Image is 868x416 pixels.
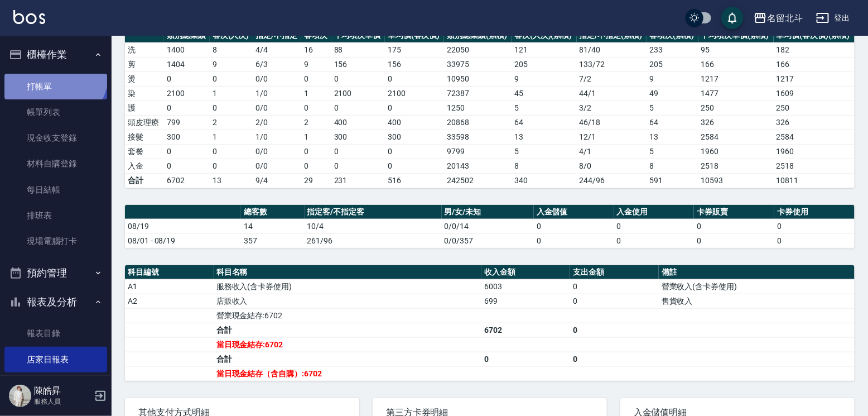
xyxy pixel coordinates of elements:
[659,294,855,308] td: 售貨收入
[331,101,385,115] td: 0
[125,294,214,308] td: A2
[305,205,442,219] th: 指定客/不指定客
[774,144,855,159] td: 1960
[698,130,774,144] td: 2584
[647,57,698,71] td: 205
[698,159,774,173] td: 2518
[34,385,91,396] h5: 陳皓昇
[210,130,253,144] td: 1
[331,159,385,173] td: 0
[125,71,164,86] td: 燙
[164,101,210,115] td: 0
[774,115,855,130] td: 326
[721,7,744,29] button: save
[253,144,302,159] td: 0 / 0
[442,205,534,219] th: 男/女/未知
[385,159,444,173] td: 0
[214,352,482,366] td: 合計
[444,144,512,159] td: 9799
[4,40,107,69] button: 櫃檯作業
[577,159,647,173] td: 8 / 0
[210,86,253,101] td: 1
[577,173,647,188] td: 244/96
[305,219,442,233] td: 10/4
[253,71,302,86] td: 0 / 0
[570,352,659,366] td: 0
[253,86,302,101] td: 1 / 0
[164,86,210,101] td: 2100
[570,279,659,294] td: 0
[241,205,304,219] th: 總客數
[210,57,253,71] td: 9
[385,130,444,144] td: 300
[385,101,444,115] td: 0
[125,265,214,280] th: 科目編號
[774,173,855,188] td: 10811
[694,205,774,219] th: 卡券販賣
[647,115,698,130] td: 64
[512,130,577,144] td: 13
[767,11,803,25] div: 名留北斗
[444,115,512,130] td: 20868
[570,323,659,337] td: 0
[385,144,444,159] td: 0
[577,42,647,57] td: 81 / 40
[698,71,774,86] td: 1217
[659,279,855,294] td: 營業收入(含卡券使用)
[659,265,855,280] th: 備註
[481,352,570,366] td: 0
[698,101,774,115] td: 250
[301,101,331,115] td: 0
[4,372,107,398] a: 互助日報表
[301,159,331,173] td: 0
[774,71,855,86] td: 1217
[125,115,164,130] td: 頭皮理療
[577,86,647,101] td: 44 / 1
[442,219,534,233] td: 0/0/14
[4,228,107,254] a: 現場電腦打卡
[614,233,695,248] td: 0
[694,219,774,233] td: 0
[694,233,774,248] td: 0
[214,337,482,352] td: 當日現金結存:6702
[301,173,331,188] td: 29
[305,233,442,248] td: 261/96
[698,144,774,159] td: 1960
[210,115,253,130] td: 2
[512,86,577,101] td: 45
[331,130,385,144] td: 300
[385,173,444,188] td: 516
[647,86,698,101] td: 49
[698,86,774,101] td: 1477
[125,233,241,248] td: 08/01 - 08/19
[4,74,107,99] a: 打帳單
[164,57,210,71] td: 1404
[253,101,302,115] td: 0 / 0
[125,144,164,159] td: 套餐
[570,265,659,280] th: 支出金額
[534,219,614,233] td: 0
[481,294,570,308] td: 699
[9,385,31,407] img: Person
[512,144,577,159] td: 5
[614,219,695,233] td: 0
[125,28,855,188] table: a dense table
[301,57,331,71] td: 9
[577,71,647,86] td: 7 / 2
[214,308,482,323] td: 營業現金結存:6702
[125,130,164,144] td: 接髮
[214,294,482,308] td: 店販收入
[512,57,577,71] td: 205
[512,71,577,86] td: 9
[210,144,253,159] td: 0
[698,115,774,130] td: 326
[647,173,698,188] td: 591
[512,42,577,57] td: 121
[444,57,512,71] td: 33975
[774,205,855,219] th: 卡券使用
[164,130,210,144] td: 300
[534,205,614,219] th: 入金儲值
[774,219,855,233] td: 0
[444,42,512,57] td: 22050
[210,71,253,86] td: 0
